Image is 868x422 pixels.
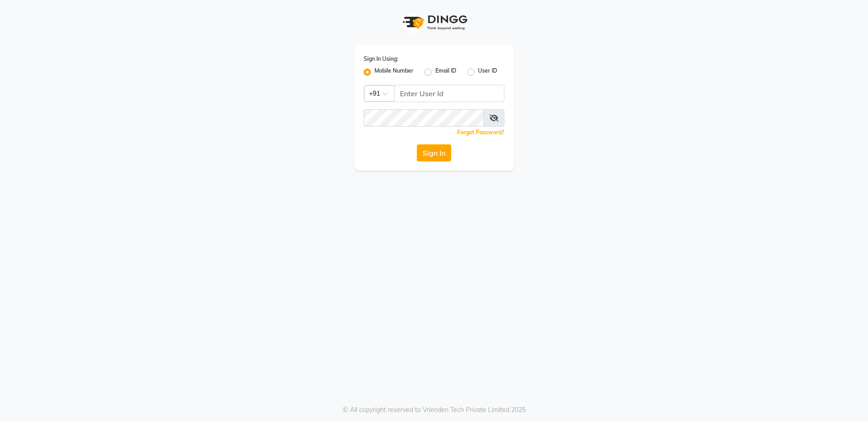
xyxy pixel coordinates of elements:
img: logo1.svg [398,9,470,36]
label: Email ID [435,67,456,78]
label: Sign In Using: [364,55,398,63]
button: Sign In [417,144,451,162]
label: User ID [478,67,497,78]
label: Mobile Number [375,67,414,78]
input: Username [394,85,504,102]
a: Forgot Password? [457,129,504,136]
input: Username [364,109,484,127]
